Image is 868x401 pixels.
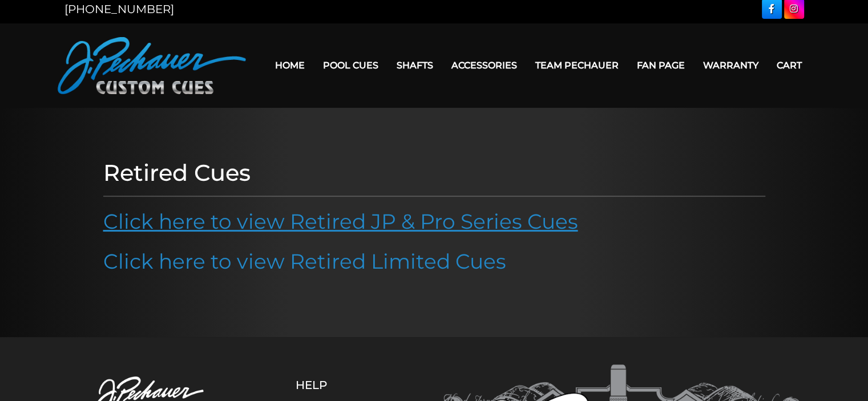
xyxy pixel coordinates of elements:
h5: Help [296,378,384,392]
a: Shafts [387,51,442,80]
a: [PHONE_NUMBER] [64,2,174,16]
a: Warranty [694,51,768,80]
a: Click here to view Retired Limited Cues [103,249,506,274]
a: Pool Cues [314,51,387,80]
a: Click here to view Retired JP & Pro Series Cues [103,209,578,234]
img: Pechauer Custom Cues [58,37,246,94]
a: Accessories [442,51,526,80]
a: Cart [768,51,811,80]
a: Team Pechauer [526,51,628,80]
h1: Retired Cues [103,159,765,187]
a: Fan Page [628,51,694,80]
a: Home [266,51,314,80]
